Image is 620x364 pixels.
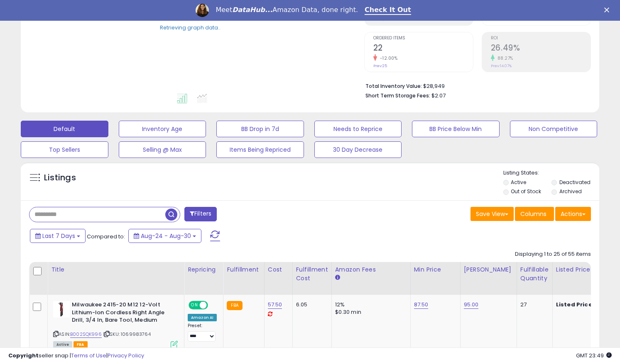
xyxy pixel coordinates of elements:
[44,172,76,184] h5: Listings
[365,83,422,90] b: Total Inventory Value:
[188,265,220,274] div: Repricing
[160,24,221,31] div: Retrieving graph data..
[51,265,181,274] div: Title
[70,331,102,338] a: B002SQK996
[207,302,220,309] span: OFF
[21,121,108,137] button: Default
[128,229,201,243] button: Aug-24 - Aug-30
[559,188,582,195] label: Archived
[335,274,340,281] small: Amazon Fees.
[604,7,613,12] div: Close
[196,4,209,17] img: Profile image for Georgie
[495,55,513,61] small: 88.27%
[515,250,591,258] div: Displaying 1 to 25 of 55 items
[216,141,304,158] button: Items Being Repriced
[21,141,108,158] button: Top Sellers
[268,265,289,274] div: Cost
[8,352,144,360] div: seller snap | |
[365,6,411,15] a: Check It Out
[189,302,200,309] span: ON
[515,207,554,221] button: Columns
[576,352,612,359] span: 2025-09-7 23:49 GMT
[335,265,407,274] div: Amazon Fees
[510,121,598,137] button: Non Competitive
[412,121,500,137] button: BB Price Below Min
[87,233,125,240] span: Compared to:
[464,301,479,309] a: 95.00
[373,43,473,54] h2: 22
[296,301,325,308] div: 6.05
[188,323,217,342] div: Preset:
[414,301,429,309] a: 87.50
[365,80,585,90] li: $28,949
[491,43,591,54] h2: 26.49%
[464,265,513,274] div: [PERSON_NAME]
[491,63,512,68] small: Prev: 14.07%
[335,308,404,316] div: $0.30 min
[216,121,304,137] button: BB Drop in 7d
[414,265,457,274] div: Min Price
[365,92,430,99] b: Short Term Storage Fees:
[314,121,402,137] button: Needs to Reprice
[335,301,404,308] div: 12%
[72,301,173,326] b: Milwaukee 2415-20 M12 12-Volt Lithium-Ion Cordless Right Angle Drill, 3/4 In, Bare Tool, Medium
[555,207,591,221] button: Actions
[556,301,594,308] b: Listed Price:
[42,232,75,240] span: Last 7 Days
[373,36,473,41] span: Ordered Items
[103,331,151,337] span: | SKU: 1069983764
[119,141,206,158] button: Selling @ Max
[520,210,546,218] span: Columns
[296,265,328,283] div: Fulfillment Cost
[8,352,39,359] strong: Copyright
[491,36,591,41] span: ROI
[227,301,242,310] small: FBA
[119,121,206,137] button: Inventory Age
[268,301,282,309] a: 57.50
[511,179,526,186] label: Active
[377,55,398,61] small: -12.00%
[232,6,272,14] i: DataHub...
[184,207,217,221] button: Filters
[373,63,387,68] small: Prev: 25
[503,169,599,177] p: Listing States:
[511,188,541,195] label: Out of Stock
[53,301,70,318] img: 31AdElR0p8L._SL40_.jpg
[30,229,86,243] button: Last 7 Days
[559,179,591,186] label: Deactivated
[471,207,514,221] button: Save View
[188,314,217,321] div: Amazon AI
[71,352,106,359] a: Terms of Use
[314,141,402,158] button: 30 Day Decrease
[216,6,358,14] div: Meet Amazon Data, done right.
[141,232,191,240] span: Aug-24 - Aug-30
[431,92,446,99] span: $2.07
[108,352,144,359] a: Privacy Policy
[227,265,260,274] div: Fulfillment
[520,301,546,308] div: 27
[520,265,549,283] div: Fulfillable Quantity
